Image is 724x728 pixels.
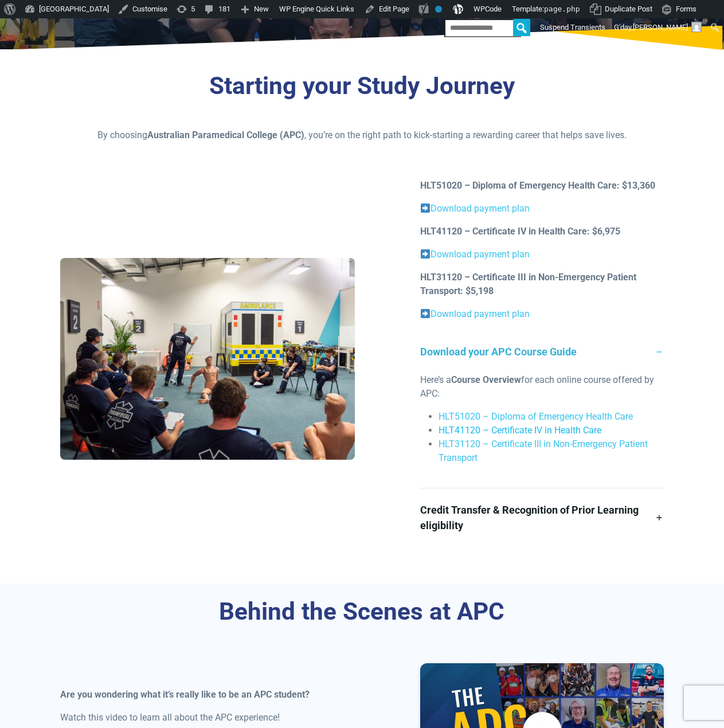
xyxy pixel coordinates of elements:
strong: HLT51020 – Diploma of Emergency Health Care: $13,360 [420,180,655,191]
strong: Are you wondering what it’s really like to be an APC student? [60,689,310,700]
strong: Course Overview [451,374,521,385]
a: G'day, [610,18,706,37]
a: Download payment plan [431,203,530,214]
h3: Starting your Study Journey [60,72,664,101]
a: HLT41120 – Certificate IV in Health Care [439,425,601,436]
p: Here’s a for each online course offered by APC: [420,373,664,401]
strong: Australian Paramedical College (APC) [147,130,304,140]
a: HLT31120 – Certificate III in Non-Emergency Patient Transport [439,439,648,463]
span: page.php [544,5,580,13]
img: ➡️ [421,309,430,318]
h3: Behind the Scenes at APC [60,597,664,627]
a: Suspend Transients [536,18,610,37]
strong: HLT41120 – Certificate IV in Health Care: $6,975 [420,226,620,237]
a: HLT51020 – Diploma of Emergency Health Care [439,411,633,422]
span: [PERSON_NAME] [633,23,688,32]
div: No index [435,6,442,13]
p: Watch this video to learn all about the APC experience! [60,711,355,725]
a: Download payment plan [431,308,530,319]
a: Download payment plan [431,249,530,260]
img: ➡️ [421,249,430,259]
strong: HLT31120 – Certificate III in Non-Emergency Patient Transport: $5,198 [420,272,636,296]
img: ➡️ [421,203,430,213]
a: Download your APC Course Guide [420,330,664,373]
p: By choosing , you’re on the right path to kick-starting a rewarding career that helps save lives. [60,128,664,142]
a: Credit Transfer & Recognition of Prior Learning eligibility [420,488,664,547]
